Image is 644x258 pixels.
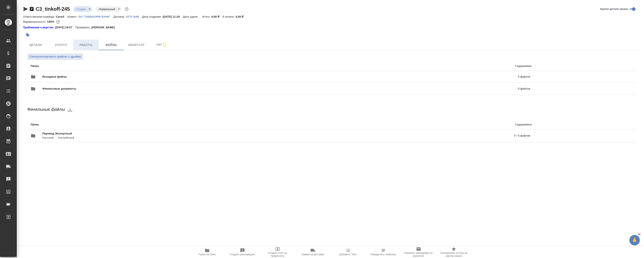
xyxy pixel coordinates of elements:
a: C3_tinkoff-245 [36,6,70,12]
p: [PERSON_NAME] [91,25,118,30]
div: Создан [73,6,92,12]
p: Дата сдачи: [183,15,199,18]
span: Исходные файлы [42,75,292,79]
p: Ответственная команда: [23,15,56,18]
span: Услуги [51,42,71,48]
p: [DATE] 11:20 [163,15,183,18]
span: Smartcat [126,42,146,48]
p: Проверено: [75,25,92,30]
p: Дата создания: [142,15,163,18]
span: Файлы [101,42,121,48]
span: Кратко детали заказа [600,7,628,11]
button: folder [28,72,38,82]
button: Скопировать ссылку для ЯМессенджера [23,7,28,12]
span: 🙏 [631,236,638,245]
p: Содержимое [277,64,532,68]
p: Маржинальность: [23,20,47,23]
span: Финальные файлы [27,107,65,112]
span: Синхронизировать файлы с драйва [29,55,81,59]
button: Доп статусы указывают на важность/срочность заказа [124,6,129,12]
p: 0,00 ₽ [235,15,247,18]
p: ОТП-1649 [126,15,142,18]
button: 🙏 [629,235,640,245]
a: АО "ТИНЬКОФФ БАНК" [78,15,114,18]
button: 0 [55,19,61,25]
svg: Подписаться [162,42,167,47]
p: Клиент: [67,15,78,18]
p: К оплате: [222,15,236,18]
p: Сити3 [56,15,68,18]
a: ОТП-1649 [126,15,142,18]
span: Перевод Экспертный [42,132,294,136]
span: Работы [76,42,96,48]
button: Добавить тэг [23,30,32,40]
p: Папка [31,122,277,127]
button: Синхронизировать файлы с драйва [27,53,83,60]
button: folder [28,84,38,94]
p: Договор: [114,15,126,18]
div: Нажми, чтобы открыть папку с инструкцией [23,25,55,30]
button: Нормальный [98,7,116,11]
span: Финансовые документы [42,87,297,91]
p: 0 файлов [297,87,530,91]
p: Содержимое [277,122,532,127]
span: Чат [151,42,172,47]
p: [DATE] 19:57 [55,25,75,30]
span: Детали [26,42,46,48]
button: Создан [75,7,87,11]
p: Итого: [202,15,211,18]
p: 0 файлов [292,75,530,79]
p: АО "ТИНЬКОФФ БАНК" [78,15,114,18]
p: Папка [31,64,277,68]
p: 0,00 ₽ [211,15,222,18]
a: Требования к верстке: [23,25,55,30]
p: 0 / 0 файлов [294,134,530,138]
button: Скопировать ссылку [29,7,34,12]
button: folder [28,131,38,141]
button: download [65,105,75,115]
p: 100% [47,20,55,23]
div: Создан [95,6,121,12]
p: Русский → Английский [42,136,294,140]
